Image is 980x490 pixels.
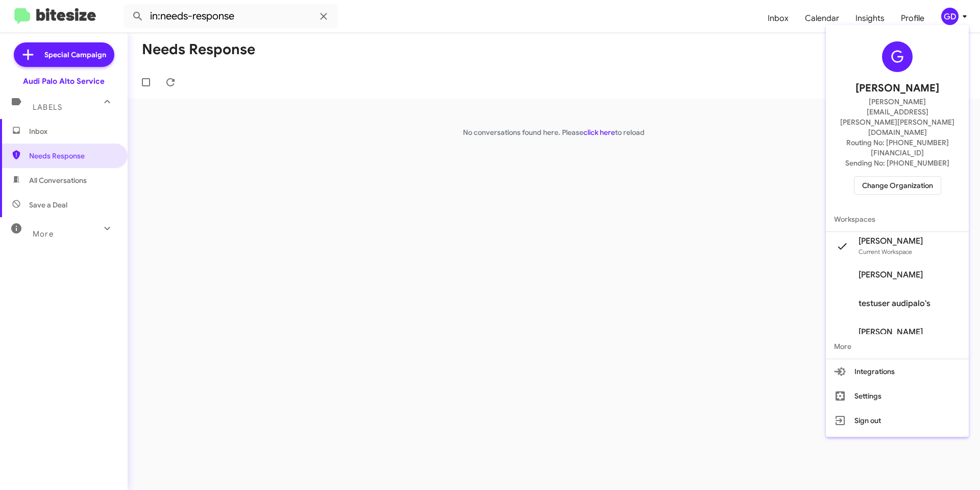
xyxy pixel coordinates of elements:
[859,236,923,246] span: [PERSON_NAME]
[859,248,912,255] span: Current Workspace
[826,359,969,384] button: Integrations
[826,207,969,231] span: Workspaces
[854,176,941,195] button: Change Organization
[838,137,957,158] span: Routing No: [PHONE_NUMBER][FINANCIAL_ID]
[855,80,939,97] span: [PERSON_NAME]
[826,334,969,359] span: More
[838,97,957,137] span: [PERSON_NAME][EMAIL_ADDRESS][PERSON_NAME][PERSON_NAME][DOMAIN_NAME]
[882,41,913,72] div: G
[845,158,949,168] span: Sending No: [PHONE_NUMBER]
[859,270,923,280] span: [PERSON_NAME]
[859,327,923,337] span: [PERSON_NAME]
[862,177,933,194] span: Change Organization
[859,298,930,309] span: testuser audipalo's
[826,384,969,408] button: Settings
[826,408,969,433] button: Sign out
